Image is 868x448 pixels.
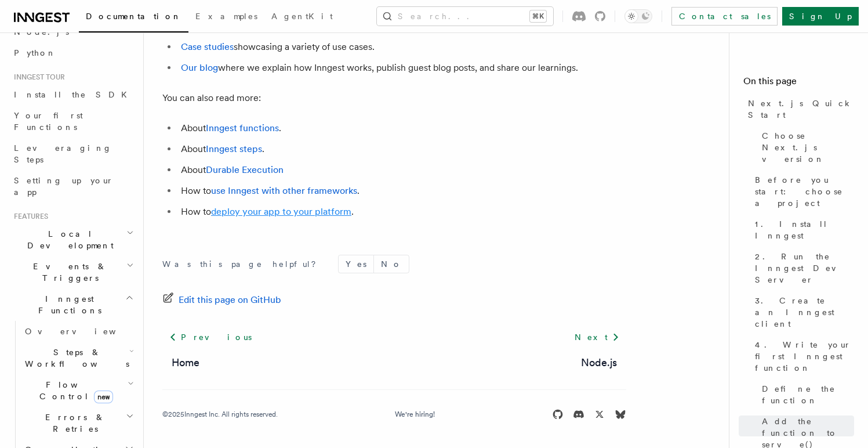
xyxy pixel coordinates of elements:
[750,290,854,334] a: 3. Create an Inngest client
[750,246,854,290] a: 2. Run the Inngest Dev Server
[20,342,136,374] button: Steps & Workflows
[9,138,136,170] a: Leveraging Steps
[177,39,626,55] li: showcasing a variety of use cases.
[20,374,136,407] button: Flow Controlnew
[79,3,188,32] a: Documentation
[755,295,854,330] span: 3. Create an Inngest client
[162,90,626,106] p: You can also read more:
[264,3,340,31] a: AgentKit
[177,162,626,178] li: About
[755,251,854,286] span: 2. Run the Inngest Dev Server
[94,391,113,403] span: new
[181,62,218,73] a: Our blog
[195,12,257,21] span: Examples
[757,125,854,169] a: Choose Next.js version
[162,327,258,348] a: Previous
[162,410,278,419] div: © 2025 Inngest Inc. All rights reserved.
[9,228,126,251] span: Local Development
[20,321,136,342] a: Overview
[20,407,136,439] button: Errors & Retries
[86,12,181,21] span: Documentation
[757,378,854,411] a: Define the function
[14,90,134,99] span: Install the SDK
[671,7,778,26] a: Contact sales
[14,143,112,164] span: Leveraging Steps
[9,212,48,221] span: Features
[177,204,626,220] li: How to .
[206,143,262,154] a: Inngest steps
[9,261,126,284] span: Events & Triggers
[188,3,264,31] a: Examples
[179,292,281,308] span: Edit this page on GitHub
[211,206,351,217] a: deploy your app to your platform
[750,334,854,378] a: 4. Write your first Inngest function
[181,41,234,52] a: Case studies
[177,183,626,199] li: How to .
[9,256,136,288] button: Events & Triggers
[177,141,626,157] li: About .
[750,214,854,246] a: 1. Install Inngest
[743,93,854,125] a: Next.js Quick Start
[9,170,136,203] a: Setting up your app
[750,169,854,214] a: Before you start: choose a project
[762,130,854,165] span: Choose Next.js version
[14,111,83,132] span: Your first Functions
[162,258,324,270] p: Was this page helpful?
[762,383,854,406] span: Define the function
[177,120,626,136] li: About .
[624,9,652,23] button: Toggle dark mode
[530,10,546,22] kbd: ⌘K
[211,185,357,196] a: use Inngest with other frameworks
[206,122,279,133] a: Inngest functions
[9,84,136,105] a: Install the SDK
[748,97,854,121] span: Next.js Quick Start
[755,339,854,374] span: 4. Write your first Inngest function
[20,346,129,370] span: Steps & Workflows
[782,7,859,26] a: Sign Up
[755,218,854,241] span: 1. Install Inngest
[9,293,125,316] span: Inngest Functions
[374,255,409,273] button: No
[9,73,65,82] span: Inngest tour
[20,379,128,402] span: Flow Control
[14,48,56,57] span: Python
[25,327,144,336] span: Overview
[162,292,281,308] a: Edit this page on GitHub
[755,174,854,209] span: Before you start: choose a project
[9,288,136,321] button: Inngest Functions
[20,411,126,435] span: Errors & Retries
[377,7,553,26] button: Search...⌘K
[177,60,626,76] li: where we explain how Inngest works, publish guest blog posts, and share our learnings.
[581,355,617,371] a: Node.js
[9,223,136,256] button: Local Development
[9,105,136,138] a: Your first Functions
[395,410,435,419] a: We're hiring!
[14,176,114,197] span: Setting up your app
[743,74,854,93] h4: On this page
[172,355,199,371] a: Home
[206,164,284,175] a: Durable Execution
[568,327,626,348] a: Next
[9,42,136,63] a: Python
[339,255,373,273] button: Yes
[271,12,333,21] span: AgentKit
